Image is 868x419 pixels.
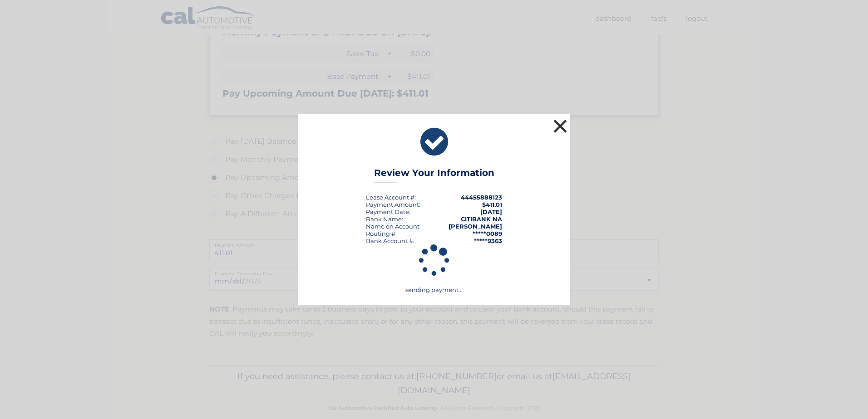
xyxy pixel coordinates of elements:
span: [DATE] [480,208,502,215]
button: × [551,117,569,135]
h3: Review Your Information [374,167,494,183]
div: sending payment... [309,244,559,293]
strong: 44455888123 [461,194,502,201]
span: $411.01 [482,201,502,208]
strong: [PERSON_NAME] [449,223,502,230]
strong: CITIBANK NA [461,215,502,223]
div: Routing #: [366,230,397,237]
div: Lease Account #: [366,194,416,201]
div: Bank Account #: [366,237,414,244]
div: Payment Amount: [366,201,420,208]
